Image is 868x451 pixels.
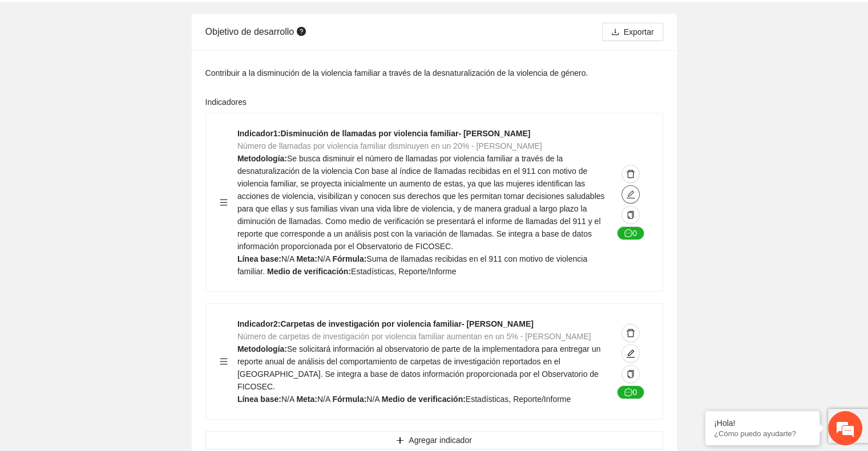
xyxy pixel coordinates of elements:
[220,198,228,206] span: menu
[611,28,619,37] span: download
[237,344,601,391] span: Se solicitará información al observatorio de parte de la implementadora para entregar un reporte ...
[396,436,404,445] span: plus
[296,395,317,404] strong: Meta:
[205,67,663,79] div: Contribuir a la disminución de la violencia familiar a través de la desnaturalización de la viole...
[622,190,639,199] span: edit
[624,26,654,38] span: Exportar
[237,154,605,251] span: Se busca disminuir el número de llamadas por violencia familiar a través de la desnaturalización ...
[237,332,591,341] span: Número de carpetas de investigación por violencia familiar aumentan en un 5% - [PERSON_NAME]
[187,6,215,33] div: Minimizar ventana de chat en vivo
[621,185,640,204] button: edit
[714,419,811,428] div: ¡Hola!
[237,254,281,263] strong: Línea base:
[332,254,366,263] strong: Fórmula:
[317,395,330,404] span: N/A
[237,395,281,404] strong: Línea base:
[237,254,587,276] span: Suma de llamadas recibidas en el 911 con motivo de violencia familiar.
[237,141,542,151] span: Número de llamadas por violencia familiar disminuyen en un 20% - [PERSON_NAME]
[622,169,639,178] span: delete
[366,395,380,404] span: N/A
[602,23,663,41] button: downloadExportar
[621,324,640,342] button: delete
[627,370,635,379] span: copy
[59,58,192,73] div: Chatee con nosotros ahora
[624,229,632,238] span: message
[237,319,534,328] strong: Indicador 2 : Carpetas de investigación por violencia familiar- [PERSON_NAME]
[621,206,640,224] button: copy
[617,226,644,240] button: message0
[621,165,640,183] button: delete
[351,267,456,276] span: Estadísticas, Reporte/Informe
[205,96,247,108] label: Indicadores
[281,254,294,263] span: N/A
[714,429,811,438] p: ¿Cómo puedo ayudarte?
[627,211,635,220] span: copy
[237,129,530,138] strong: Indicador 1 : Disminución de llamadas por violencia familiar- [PERSON_NAME]
[466,395,571,404] span: Estadísticas, Reporte/Informe
[296,254,317,263] strong: Meta:
[624,388,632,397] span: message
[317,254,330,263] span: N/A
[621,365,640,383] button: copy
[237,344,287,354] strong: Metodología:
[617,385,644,399] button: message0
[622,328,639,338] span: delete
[332,395,366,404] strong: Fórmula:
[6,311,217,351] textarea: Escriba su mensaje y pulse “Intro”
[297,27,306,36] span: question-circle
[621,344,640,363] button: edit
[409,434,472,446] span: Agregar indicador
[66,152,158,267] span: Estamos en línea.
[281,395,294,404] span: N/A
[267,267,351,276] strong: Medio de verificación:
[237,154,287,163] strong: Metodología:
[205,431,663,449] button: plusAgregar indicador
[622,349,639,358] span: edit
[220,357,228,365] span: menu
[382,395,466,404] strong: Medio de verificación:
[205,27,309,36] span: Objetivo de desarrollo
